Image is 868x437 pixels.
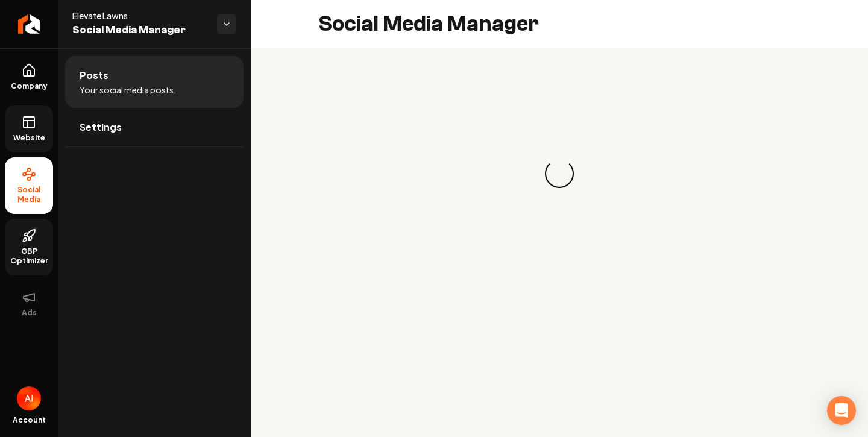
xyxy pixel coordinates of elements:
[5,105,53,152] a: Website
[72,10,207,22] span: Elevate Lawns
[13,415,46,425] span: Account
[318,12,539,36] h2: Social Media Manager
[8,133,50,143] span: Website
[827,396,856,425] div: Open Intercom Messenger
[18,14,40,34] img: Rebolt Logo
[5,185,53,204] span: Social Media
[17,386,41,410] button: Open user button
[540,154,578,192] div: Loading
[80,68,108,83] span: Posts
[80,84,176,96] span: Your social media posts.
[80,120,122,134] span: Settings
[17,386,41,410] img: Abdi Ismael
[6,81,52,91] span: Company
[72,22,207,39] span: Social Media Manager
[17,308,42,318] span: Ads
[65,108,244,146] a: Settings
[5,247,53,266] span: GBP Optimizer
[5,219,53,275] a: GBP Optimizer
[5,280,53,327] button: Ads
[5,54,53,101] a: Company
